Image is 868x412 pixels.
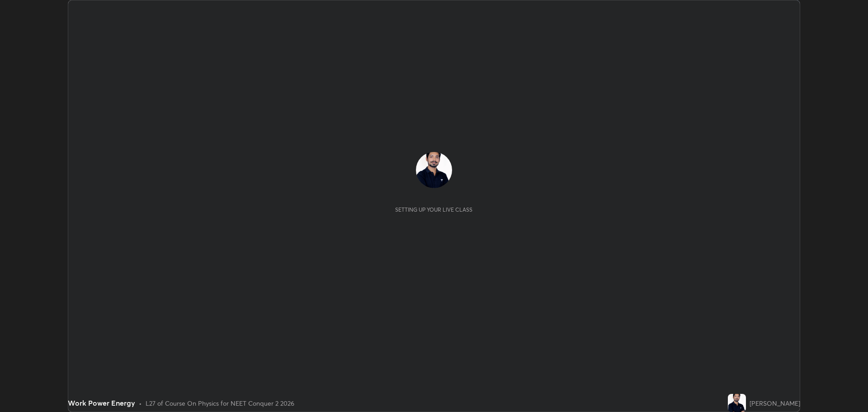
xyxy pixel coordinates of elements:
[395,206,472,213] div: Setting up your live class
[146,398,294,408] div: L27 of Course On Physics for NEET Conquer 2 2026
[68,398,135,408] div: Work Power Energy
[750,398,800,408] div: [PERSON_NAME]
[416,152,452,188] img: 1728398aab2b4dc1ac327692e19b9e49.jpg
[139,398,142,408] div: •
[728,394,746,412] img: 1728398aab2b4dc1ac327692e19b9e49.jpg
